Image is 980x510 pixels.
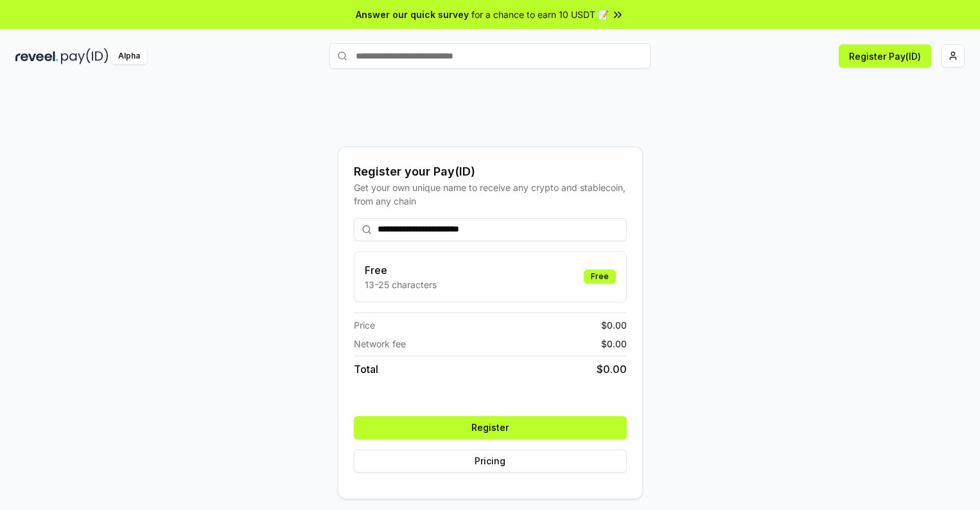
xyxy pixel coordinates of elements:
[354,181,627,208] div: Get your own unique name to receive any crypto and stablecoin, from any chain
[839,44,931,68] button: Register Pay(ID)
[601,337,627,351] span: $ 0.00
[601,318,627,332] span: $ 0.00
[354,361,378,377] span: Total
[471,8,609,21] span: for a chance to earn 10 USDT 📝
[354,450,627,473] button: Pricing
[354,318,375,332] span: Price
[354,337,406,351] span: Network fee
[365,278,437,291] p: 13-25 characters
[365,262,437,278] h3: Free
[354,416,627,439] button: Register
[597,361,627,377] span: $ 0.00
[61,48,109,64] img: pay_id
[15,48,58,64] img: reveel_dark
[356,8,469,21] span: Answer our quick survey
[354,163,627,181] div: Register your Pay(ID)
[111,48,147,64] div: Alpha
[584,269,616,284] div: Free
